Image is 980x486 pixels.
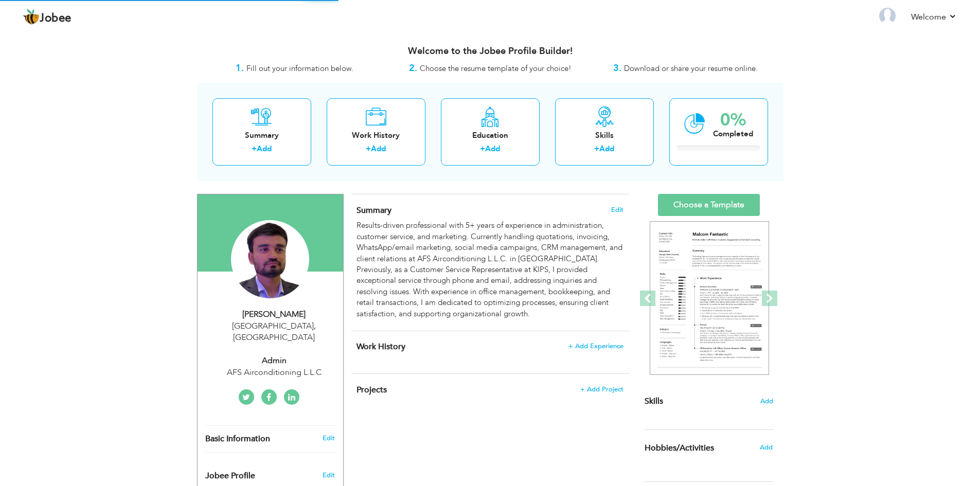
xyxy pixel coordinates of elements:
div: Enhance your career by creating a custom URL for your Jobee public profile. [198,460,343,486]
a: Edit [323,434,335,443]
div: Education [449,130,531,141]
div: Completed [713,129,753,139]
a: Choose a Template [658,194,760,216]
span: Add [760,443,773,452]
div: 0% [713,112,753,129]
a: Welcome [911,11,957,23]
a: Jobee [23,9,72,25]
div: Work History [335,130,417,141]
strong: 1. [236,62,244,75]
div: Summary [221,130,303,141]
h3: Welcome to the Jobee Profile Builder! [197,46,783,57]
img: Profile Img [879,8,896,24]
span: Edit [611,206,623,213]
span: Skills [645,395,663,407]
img: AHSAN MAQSOOD [231,220,309,298]
div: Share some of your professional and personal interests. [637,430,781,466]
h4: This helps to show the companies you have worked for. [357,341,623,352]
label: + [480,143,485,154]
span: Projects [357,384,387,395]
span: + Add Project [580,386,623,393]
label: + [252,143,257,154]
span: Work History [357,341,405,352]
div: Results-driven professional with 5+ years of experience in administration, customer service, and ... [357,220,623,319]
span: + Add Experience [568,343,623,350]
a: Add [599,143,614,154]
strong: 2. [409,62,417,75]
div: Skills [563,130,646,141]
span: Fill out your information below. [246,63,353,74]
img: jobee.io [23,9,40,25]
span: Add [760,397,773,406]
span: Hobbies/Activities [645,444,714,453]
h4: This helps to highlight the project, tools and skills you have worked on. [357,385,623,395]
a: Add [257,143,272,154]
span: Edit [323,471,335,480]
a: Add [371,143,386,154]
div: Admin [205,355,343,367]
div: AFS Airconditioning L.L.C [205,367,343,379]
label: + [594,143,599,154]
div: [GEOGRAPHIC_DATA] [GEOGRAPHIC_DATA] [205,320,343,344]
span: Basic Information [205,435,270,444]
a: Add [485,143,500,154]
span: Summary [357,205,391,216]
span: Download or share your resume online. [624,63,758,74]
h4: Adding a summary is a quick and easy way to highlight your experience and interests. [357,205,623,215]
span: , [314,320,316,332]
span: Jobee [40,13,72,24]
span: Jobee Profile [205,472,255,481]
span: Choose the resume template of your choice! [420,63,572,74]
div: [PERSON_NAME] [205,309,343,320]
label: + [366,143,371,154]
strong: 3. [613,62,621,75]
